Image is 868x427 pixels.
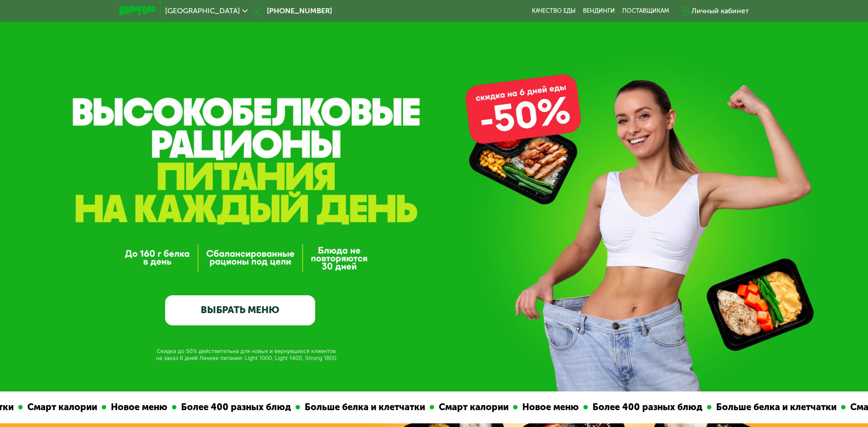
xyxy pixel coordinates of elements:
div: Более 400 разных блюд [587,400,707,414]
div: поставщикам [622,7,669,15]
a: Вендинги [583,7,615,15]
div: Более 400 разных блюд [176,400,295,414]
div: Смарт калории [22,400,101,414]
div: Личный кабинет [691,5,749,16]
div: Смарт калории [434,400,513,414]
a: Качество еды [532,7,576,15]
div: Больше белка и клетчатки [711,400,841,414]
div: Больше белка и клетчатки [300,400,429,414]
a: [PHONE_NUMBER] [252,5,332,16]
div: Новое меню [517,400,583,414]
span: [GEOGRAPHIC_DATA] [165,7,240,15]
a: ВЫБРАТЬ МЕНЮ [165,295,315,325]
div: Новое меню [106,400,172,414]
